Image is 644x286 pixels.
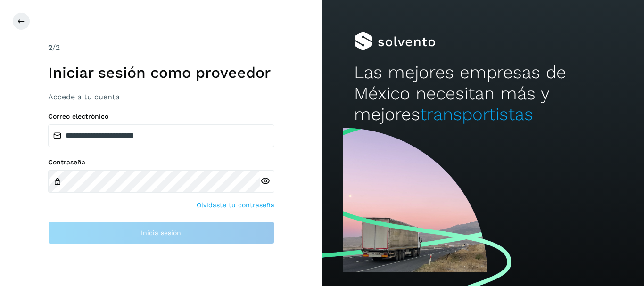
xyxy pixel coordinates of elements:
h1: Iniciar sesión como proveedor [48,64,274,82]
div: /2 [48,42,274,53]
label: Correo electrónico [48,113,274,121]
span: Inicia sesión [141,229,181,236]
label: Contraseña [48,158,274,166]
h2: Las mejores empresas de México necesitan más y mejores [354,62,611,125]
h3: Accede a tu cuenta [48,92,274,101]
span: transportistas [420,104,533,124]
span: 2 [48,43,52,52]
a: Olvidaste tu contraseña [197,200,274,210]
button: Inicia sesión [48,221,274,244]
